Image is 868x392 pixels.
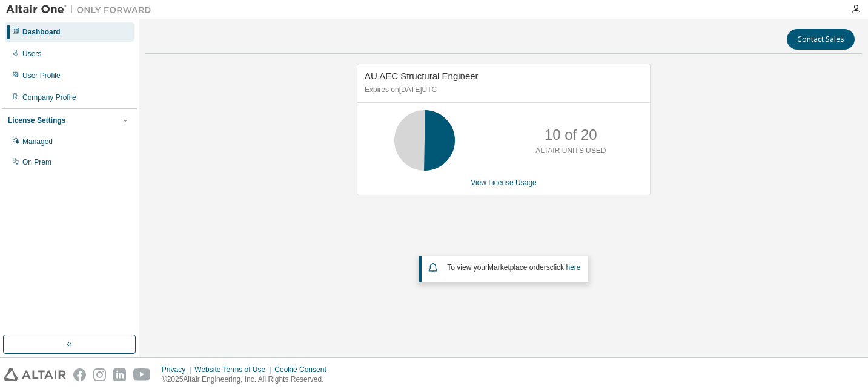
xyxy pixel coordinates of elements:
[22,71,61,80] div: User Profile
[545,125,597,145] p: 10 of 20
[22,49,41,59] div: Users
[6,4,157,16] img: Altair One
[274,365,333,374] div: Cookie Consent
[162,365,194,374] div: Privacy
[113,368,126,381] img: linkedin.svg
[447,263,580,272] span: To view your click
[73,368,86,381] img: facebook.svg
[162,374,334,385] p: © 2025 Altair Engineering, Inc. All Rights Reserved.
[22,157,51,167] div: On Prem
[22,137,53,146] div: Managed
[488,263,550,272] em: Marketplace orders
[365,85,640,95] p: Expires on [DATE] UTC
[8,116,65,125] div: License Settings
[566,263,580,272] a: here
[194,365,274,374] div: Website Terms of Use
[22,27,61,37] div: Dashboard
[22,93,76,102] div: Company Profile
[787,29,855,50] button: Contact Sales
[535,146,606,156] p: ALTAIR UNITS USED
[93,368,106,381] img: instagram.svg
[365,71,479,81] span: AU AEC Structural Engineer
[133,368,151,381] img: youtube.svg
[471,178,537,187] a: View License Usage
[4,368,66,381] img: altair_logo.svg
